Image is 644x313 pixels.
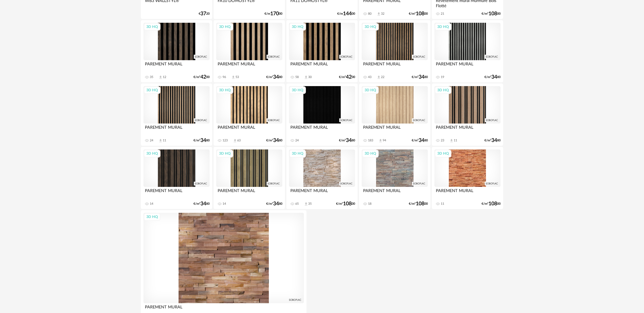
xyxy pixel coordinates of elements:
div: 35 [150,75,153,79]
div: 96 [223,75,226,79]
span: 42 [346,75,352,79]
div: 3D HQ [216,86,233,94]
span: Download icon [377,75,381,79]
div: € 20 [199,12,210,16]
div: €/m² 80 [266,75,282,79]
div: 3D HQ [289,150,306,157]
div: 3D HQ [216,23,233,31]
div: €/m² 00 [409,202,428,206]
div: €/m² 00 [339,75,355,79]
div: €/m² 00 [409,12,428,16]
div: 63 [237,139,241,143]
div: 53 [235,75,239,79]
a: 3D HQ PAREMENT MURAL 11 €/m²10800 [432,147,503,209]
div: PAREMENT MURAL [362,187,428,198]
a: 3D HQ PAREMENT MURAL 14 €/m²3480 [214,147,285,209]
div: 3D HQ [362,86,379,94]
span: Download icon [449,139,454,143]
div: €/m² 80 [484,75,501,79]
div: 24 [150,139,153,143]
a: 3D HQ PAREMENT MURAL 18 €/m²10800 [359,147,430,209]
div: €/m² 00 [193,75,210,79]
span: 34 [491,75,497,79]
span: 34 [419,139,424,143]
span: Download icon [158,75,163,79]
div: €/m² 80 [412,139,428,143]
span: 108 [488,12,497,16]
a: 3D HQ PAREMENT MURAL 58 Download icon 30 €/m²4200 [286,20,358,82]
span: Download icon [377,12,381,16]
div: PAREMENT MURAL [143,60,210,72]
div: PAREMENT MURAL [289,124,355,135]
div: €/m² 00 [482,202,501,206]
span: 108 [416,202,424,206]
div: 12 [163,75,166,79]
div: €/m² 80 [412,75,428,79]
div: €/m² 80 [266,202,282,206]
div: 3D HQ [362,150,379,157]
div: 11 [441,202,444,206]
div: 58 [295,75,299,79]
a: 3D HQ PAREMENT MURAL 14 €/m²3480 [141,147,212,209]
a: 3D HQ PAREMENT MURAL 43 Download icon 22 €/m²3480 [359,20,430,82]
a: 3D HQ PAREMENT MURAL 183 Download icon 94 €/m²3480 [359,84,430,146]
span: 34 [200,202,206,206]
div: PAREMENT MURAL [362,60,428,72]
span: 34 [273,139,279,143]
a: 3D HQ PAREMENT MURAL 24 €/m²3480 [286,84,358,146]
div: €/m² 00 [336,202,355,206]
div: 3D HQ [144,150,160,157]
div: 3D HQ [435,23,451,31]
div: €/m² 80 [193,202,210,206]
a: 3D HQ PAREMENT MURAL 96 Download icon 53 €/m²3480 [214,20,285,82]
div: 43 [368,75,371,79]
span: 34 [491,139,497,143]
div: €/m² 00 [482,12,501,16]
div: 3D HQ [435,150,451,157]
a: 3D HQ PAREMENT MURAL 24 Download icon 11 €/m²3480 [141,84,212,146]
a: 3D HQ PAREMENT MURAL 123 Download icon 63 €/m²3480 [214,84,285,146]
span: 34 [346,139,352,143]
div: €/m² 80 [484,139,501,143]
div: €/m² 80 [339,139,355,143]
div: PAREMENT MURAL [289,60,355,72]
div: PAREMENT MURAL [143,187,210,198]
div: 3D HQ [362,23,379,31]
div: 65 [295,202,299,206]
span: 37 [200,12,206,16]
div: €/m² 80 [266,139,282,143]
span: Download icon [233,139,237,143]
div: €/m 00 [337,12,355,16]
div: 3D HQ [216,150,233,157]
span: 108 [416,12,424,16]
span: Download icon [304,75,308,79]
span: 42 [200,75,206,79]
div: PAREMENT MURAL [434,60,501,72]
span: 108 [488,202,497,206]
div: 21 [441,12,444,16]
div: 32 [381,12,384,16]
span: Download icon [378,139,383,143]
div: PAREMENT MURAL [434,187,501,198]
div: 18 [368,202,371,206]
span: Download icon [304,202,308,206]
div: PAREMENT MURAL [434,124,501,135]
span: 108 [343,202,352,206]
div: 11 [454,139,457,143]
div: PAREMENT MURAL [289,187,355,198]
div: 14 [223,202,226,206]
div: PAREMENT MURAL [216,187,282,198]
div: 30 [308,75,312,79]
span: 34 [273,202,279,206]
div: 11 [163,139,166,143]
div: 35 [308,202,312,206]
span: Download icon [158,139,163,143]
span: 34 [419,75,424,79]
span: Download icon [231,75,235,79]
div: 3D HQ [289,23,306,31]
div: 3D HQ [144,86,160,94]
div: PAREMENT MURAL [216,124,282,135]
a: 3D HQ PAREMENT MURAL 35 Download icon 12 €/m²4200 [141,20,212,82]
div: 23 [441,139,444,143]
div: PAREMENT MURAL [216,60,282,72]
